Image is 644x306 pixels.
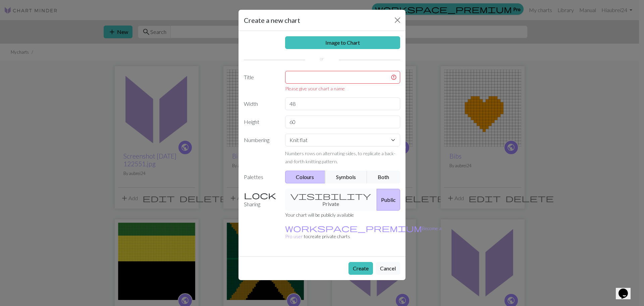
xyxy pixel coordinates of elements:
[285,212,354,218] small: Your chart will be publicly available
[377,189,400,211] button: Public
[285,225,441,239] a: Become a Pro user
[244,15,300,25] h5: Create a new chart
[285,171,326,183] button: Colours
[285,225,441,239] small: to create private charts
[240,134,281,165] label: Numbering
[392,15,403,26] button: Close
[616,279,637,299] iframe: chat widget
[285,85,400,92] div: Please give your chart a name
[367,171,400,183] button: Both
[240,116,281,128] label: Height
[325,171,367,183] button: Symbols
[240,171,281,183] label: Palettes
[240,97,281,110] label: Width
[285,223,422,233] span: workspace_premium
[240,71,281,92] label: Title
[285,150,395,164] small: Numbers rows on alternating sides, to replicate a back-and-forth knitting pattern.
[376,262,400,275] button: Cancel
[348,262,373,275] button: Create
[285,36,400,49] a: Image to Chart
[240,189,281,211] label: Sharing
